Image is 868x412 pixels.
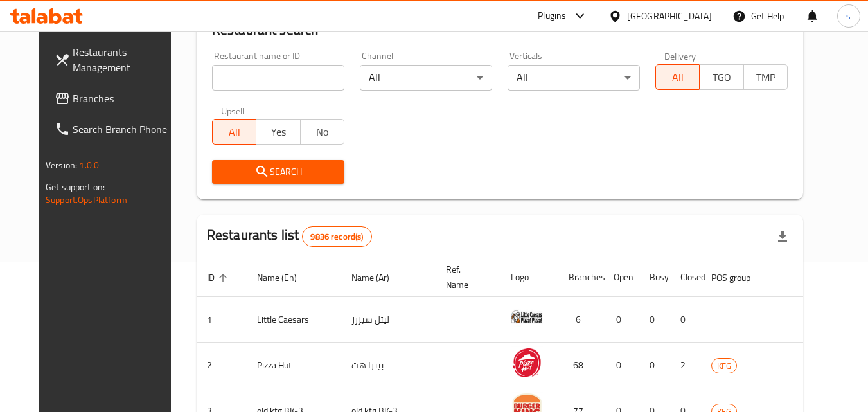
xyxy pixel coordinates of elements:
[664,51,696,60] label: Delivery
[639,297,670,343] td: 0
[661,68,695,87] span: All
[639,258,670,297] th: Busy
[508,65,640,91] div: All
[558,258,603,297] th: Branches
[46,157,77,174] span: Version:
[247,297,341,343] td: Little Caesars
[46,179,105,195] span: Get support on:
[670,258,701,297] th: Closed
[44,37,184,83] a: Restaurants Management
[221,106,245,115] label: Upsell
[207,270,231,285] span: ID
[767,221,798,252] div: Export file
[257,270,314,285] span: Name (En)
[44,83,184,114] a: Branches
[670,297,701,343] td: 0
[261,123,295,141] span: Yes
[846,9,851,23] span: s
[603,258,639,297] th: Open
[705,68,738,87] span: TGO
[256,119,300,145] button: Yes
[603,297,639,343] td: 0
[446,262,485,292] span: Ref. Name
[303,231,371,243] span: 9836 record(s)
[351,270,406,285] span: Name (Ar)
[341,343,436,388] td: بيتزا هت
[212,65,344,91] input: Search for restaurant name or ID..
[500,258,558,297] th: Logo
[538,8,566,24] div: Plugins
[655,64,700,90] button: All
[511,301,543,333] img: Little Caesars
[711,270,767,285] span: POS group
[197,343,247,388] td: 2
[73,121,174,137] span: Search Branch Phone
[207,226,372,247] h2: Restaurants list
[73,91,174,106] span: Branches
[212,119,256,145] button: All
[46,192,127,208] a: Support.OpsPlatform
[749,68,783,87] span: TMP
[300,119,344,145] button: No
[511,346,543,379] img: Pizza Hut
[558,297,603,343] td: 6
[639,343,670,388] td: 0
[44,114,184,145] a: Search Branch Phone
[743,64,788,90] button: TMP
[212,21,788,40] h2: Restaurant search
[670,343,701,388] td: 2
[306,123,339,141] span: No
[79,157,99,174] span: 1.0.0
[73,44,174,75] span: Restaurants Management
[360,65,492,91] div: All
[341,297,436,343] td: ليتل سيزرز
[197,297,247,343] td: 1
[712,359,736,373] span: KFG
[212,160,344,184] button: Search
[247,343,341,388] td: Pizza Hut
[218,123,251,141] span: All
[222,164,334,180] span: Search
[302,226,371,247] div: Total records count
[603,343,639,388] td: 0
[627,9,712,23] div: [GEOGRAPHIC_DATA]
[699,64,743,90] button: TGO
[558,343,603,388] td: 68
